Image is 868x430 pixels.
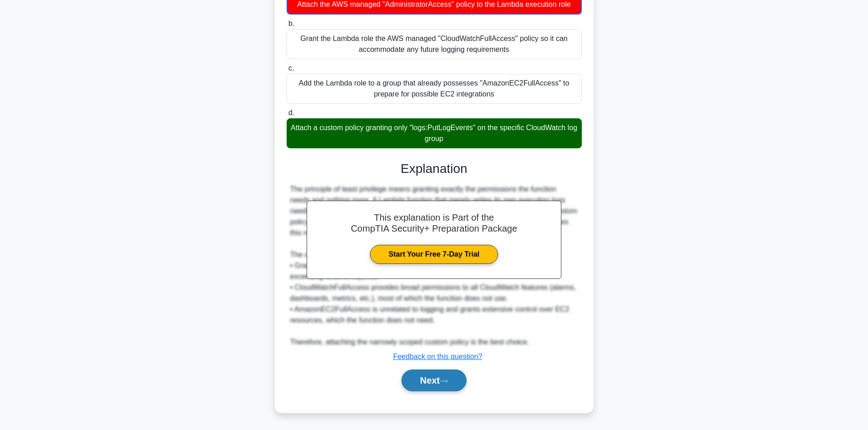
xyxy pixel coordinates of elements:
div: Grant the Lambda role the AWS managed "CloudWatchFullAccess" policy so it can accommodate any fut... [287,29,582,59]
h3: Explanation [292,161,576,177]
a: Start Your Free 7-Day Trial [370,245,498,264]
span: c. [288,64,294,72]
button: Next [401,369,467,391]
a: Feedback on this question? [393,353,483,360]
div: Add the Lambda role to a group that already possesses "AmazonEC2FullAccess" to prepare for possib... [287,74,582,104]
span: b. [288,20,294,27]
div: Attach a custom policy granting only "logs:PutLogEvents" on the specific CloudWatch log group [287,118,582,148]
span: d. [288,109,294,116]
div: The principle of least privilege means granting exactly the permissions the function needs and no... [290,184,578,348]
